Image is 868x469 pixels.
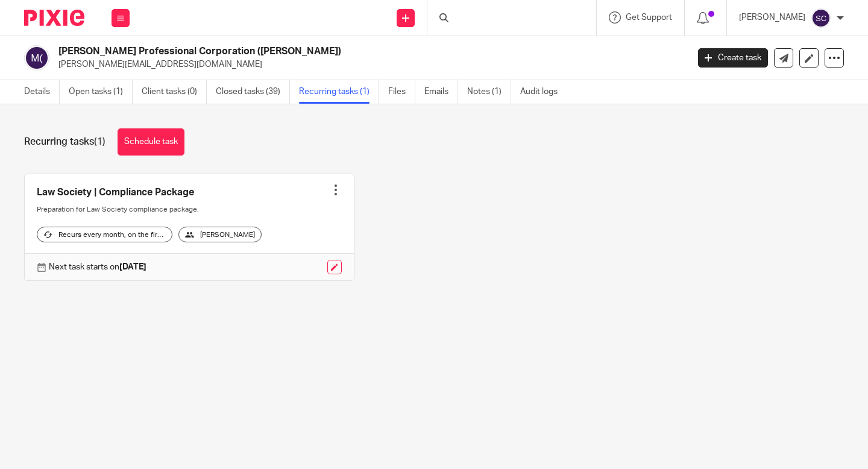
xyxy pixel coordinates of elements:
a: Closed tasks (39) [216,80,290,104]
a: Details [24,80,60,104]
a: Recurring tasks (1) [299,80,379,104]
a: Notes (1) [467,80,511,104]
h2: [PERSON_NAME] Professional Corporation ([PERSON_NAME]) [58,45,556,58]
a: Schedule task [118,128,184,156]
p: [PERSON_NAME][EMAIL_ADDRESS][DOMAIN_NAME] [58,58,680,71]
img: Pixie [24,10,84,26]
a: Client tasks (0) [142,80,207,104]
a: Audit logs [520,80,567,104]
h1: Recurring tasks [24,136,105,148]
p: Next task starts on [49,261,146,273]
a: Open tasks (1) [69,80,133,104]
div: [PERSON_NAME] [178,227,262,242]
p: [PERSON_NAME] [739,11,805,24]
a: Create task [698,48,768,68]
strong: [DATE] [119,263,146,271]
a: Emails [424,80,458,104]
img: svg%3E [24,45,49,71]
img: svg%3E [811,8,831,28]
span: Get Support [626,13,672,22]
div: Recurs every month, on the first [DATE] [37,227,172,242]
a: Files [388,80,415,104]
span: (1) [94,137,105,146]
